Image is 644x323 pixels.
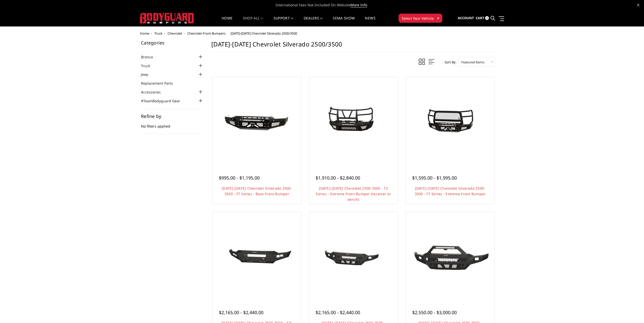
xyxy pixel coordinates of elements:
[141,81,179,86] a: Replacement Parts
[333,16,355,26] a: SEMA Show
[141,89,167,95] a: Accessories
[412,175,457,181] span: $1,595.00 - $1,995.00
[222,186,292,196] a: [DATE]-[DATE] Chevrolet Silverado 2500-3500 - FT Series - Base Front Bumper
[140,13,194,23] img: BODYGUARD BUMPERS
[365,16,375,26] a: News
[141,114,204,118] h5: Refine by
[141,98,186,104] a: #TeamBodyguard Gear
[415,186,486,196] a: [DATE]-[DATE] Chevrolet Silverado 2500-3500 - FT Series - Extreme Front Bumper
[458,11,474,25] a: Account
[141,63,156,68] a: Truck
[409,238,490,274] img: 2020-2023 Chevrolet 2500-3500 - Freedom Series - Sport Front Bumper (non-winch)
[214,213,300,299] a: 2020-2023 Chevrolet 2500-3500 - A2L Series - Base Front Bumper (Non Winch) 2020 Chevrolet HD - Av...
[168,31,182,36] a: Chevrolet
[141,114,204,134] div: No filters applied
[399,14,442,23] button: Select Your Vehicle
[140,31,149,36] a: Home
[437,15,439,21] span: ▾
[187,31,225,36] a: Chevrolet Front Bumpers
[154,31,162,36] a: Truck
[350,3,367,8] a: More Info
[222,16,233,26] a: Home
[316,186,391,202] a: [DATE]-[DATE] Chevrolet 2500-3500 - T2 Series - Extreme Front Bumper (receiver or winch)
[316,175,360,181] span: $1,910.00 - $2,840.00
[458,16,474,20] span: Account
[211,40,496,52] h1: [DATE]-[DATE] Chevrolet Silverado 2500/3500
[310,213,397,299] a: 2020-2023 Chevrolet 2500-3500 - Freedom Series - Base Front Bumper (non-winch) 2020-2023 Chevrole...
[219,175,260,181] span: $995.00 - $1,195.00
[412,309,457,315] span: $2,550.00 - $3,000.00
[141,40,204,45] h5: Categories
[219,309,263,315] span: $2,165.00 - $2,440.00
[310,78,397,164] a: 2020-2023 Chevrolet 2500-3500 - T2 Series - Extreme Front Bumper (receiver or winch) 2020-2023 Ch...
[476,16,484,20] span: Cart
[442,58,456,66] label: Sort By:
[402,16,434,21] span: Select Your Vehicle
[274,16,294,26] a: Support
[214,78,300,164] a: 2020-2023 Chevrolet Silverado 2500-3500 - FT Series - Base Front Bumper 2020-2023 Chevrolet Silve...
[407,78,493,164] a: 2020-2023 Chevrolet Silverado 2500-3500 - FT Series - Extreme Front Bumper 2020-2023 Chevrolet Si...
[231,31,297,36] span: [DATE]-[DATE] Chevrolet Silverado 2500/3500
[407,213,493,299] a: 2020-2023 Chevrolet 2500-3500 - Freedom Series - Sport Front Bumper (non-winch)
[304,16,323,26] a: Dealers
[476,11,489,25] a: Cart 0
[485,16,489,20] span: 0
[243,16,263,26] a: shop all
[141,54,159,60] a: Bronco
[141,72,155,77] a: Jeep
[316,309,360,315] span: $2,165.00 - $2,440.00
